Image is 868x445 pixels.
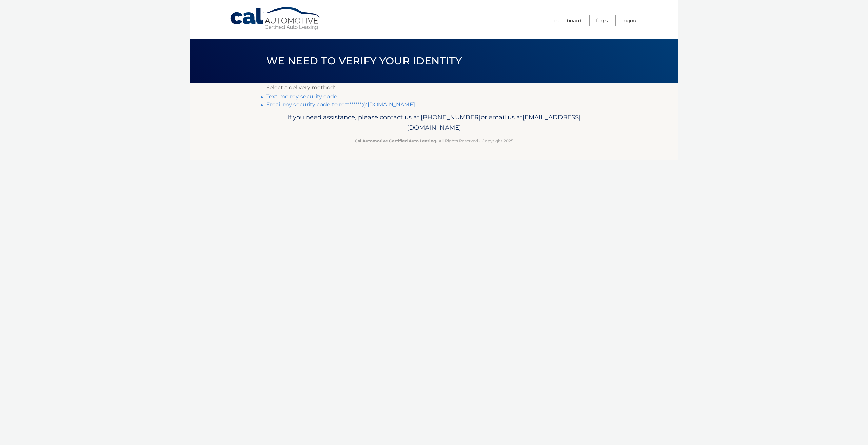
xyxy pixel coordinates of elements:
span: [PHONE_NUMBER] [421,113,481,121]
p: Select a delivery method: [266,83,602,93]
a: Logout [622,15,638,26]
a: Email my security code to m********@[DOMAIN_NAME] [266,101,415,108]
a: FAQ's [596,15,608,26]
p: If you need assistance, please contact us at: or email us at [271,112,597,134]
p: - All Rights Reserved - Copyright 2025 [271,137,597,144]
strong: Cal Automotive Certified Auto Leasing [355,138,436,143]
a: Cal Automotive [230,7,321,31]
a: Dashboard [554,15,581,26]
span: We need to verify your identity [266,55,462,67]
a: Text me my security code [266,93,337,100]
